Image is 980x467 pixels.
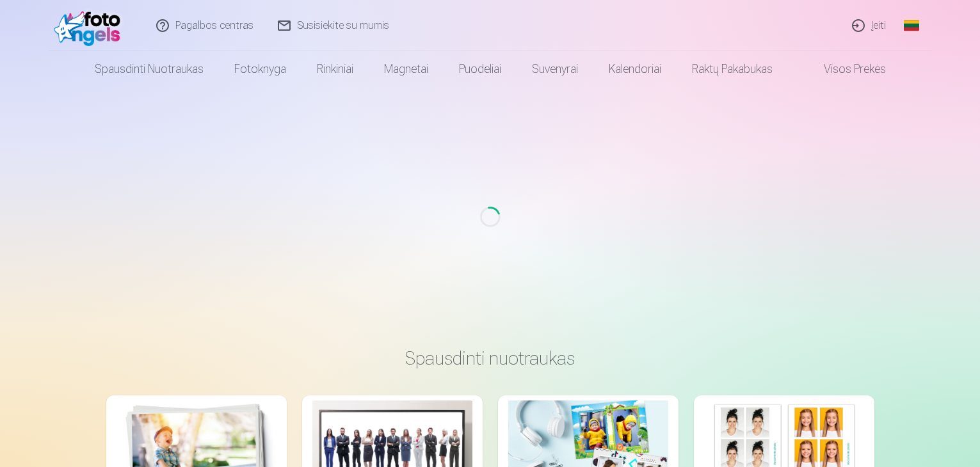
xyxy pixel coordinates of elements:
a: Visos prekės [788,51,901,87]
a: Fotoknyga [219,51,301,87]
a: Rinkiniai [301,51,369,87]
a: Raktų pakabukas [677,51,788,87]
h3: Spausdinti nuotraukas [116,347,864,370]
a: Puodeliai [444,51,517,87]
img: /fa2 [54,5,127,46]
a: Kalendoriai [593,51,677,87]
a: Spausdinti nuotraukas [79,51,219,87]
a: Suvenyrai [517,51,593,87]
a: Magnetai [369,51,444,87]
